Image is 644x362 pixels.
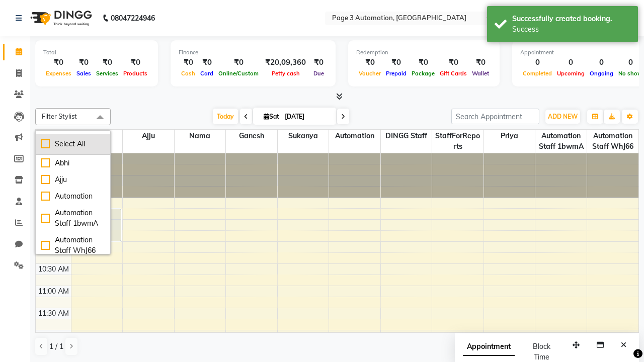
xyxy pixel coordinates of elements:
div: ₹0 [437,57,469,68]
span: Automation Staff WhJ66 [587,130,638,153]
div: Ajju [41,174,105,185]
div: ₹0 [179,57,198,68]
div: Automation [41,191,105,202]
div: Automation Staff 1bwmA [41,208,105,229]
span: Online/Custom [216,70,261,77]
div: 0 [587,57,616,68]
div: 11:00 AM [36,286,71,297]
span: Abhi [71,130,123,142]
span: Gift Cards [437,70,469,77]
div: Automation Staff WhJ66 [41,235,105,256]
div: Abhi [41,158,105,168]
div: ₹0 [310,57,328,68]
div: ₹0 [409,57,437,68]
b: 08047224946 [111,4,155,32]
span: ADD NEW [548,113,578,120]
div: Select All [41,139,105,149]
div: ₹0 [198,57,216,68]
div: Finance [179,48,328,57]
span: Prepaid [383,70,409,77]
div: ₹0 [383,57,409,68]
span: Ganesh [226,130,277,142]
input: Search Appointment [451,109,539,124]
span: Appointment [463,338,515,356]
span: Filter Stylist [42,112,77,120]
div: ₹0 [121,57,150,68]
div: 0 [554,57,587,68]
div: ₹20,09,360 [261,57,310,68]
span: Ongoing [587,70,616,77]
div: ₹0 [43,57,74,68]
span: Ajju [123,130,174,142]
span: Voucher [356,70,383,77]
span: Wallet [469,70,492,77]
div: Stylist [36,130,71,140]
div: ₹0 [356,57,383,68]
span: Nama [175,130,226,142]
img: logo [26,4,95,32]
span: Upcoming [554,70,587,77]
div: 11:30 AM [36,308,71,319]
span: Automation [329,130,380,142]
div: ₹0 [74,57,94,68]
input: 2025-10-04 [282,109,332,124]
span: Services [94,70,121,77]
span: Block Time [533,342,550,361]
div: Total [43,48,150,57]
div: 0 [520,57,554,68]
span: Products [121,70,150,77]
span: Due [311,70,327,77]
span: Automation Staff 1bwmA [535,130,587,153]
span: Expenses [43,70,74,77]
span: Petty cash [269,70,302,77]
span: 1 / 1 [49,341,63,352]
div: Success [512,24,630,35]
span: Priya [484,130,535,142]
div: 10:30 AM [36,264,71,275]
span: Package [409,70,437,77]
div: ₹0 [94,57,121,68]
div: Successfully created booking. [512,14,630,24]
span: Sales [74,70,94,77]
span: Sat [261,113,282,120]
span: Cash [179,70,198,77]
div: ₹0 [216,57,261,68]
span: Today [213,109,238,124]
button: ADD NEW [545,110,580,124]
div: 12:00 PM [37,330,71,341]
div: ₹0 [469,57,492,68]
div: Redemption [356,48,492,57]
button: Close [616,337,631,353]
span: StaffForReports [432,130,484,153]
span: Completed [520,70,554,77]
span: Sukanya [278,130,329,142]
span: Card [198,70,216,77]
span: DINGG Staff [381,130,432,142]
